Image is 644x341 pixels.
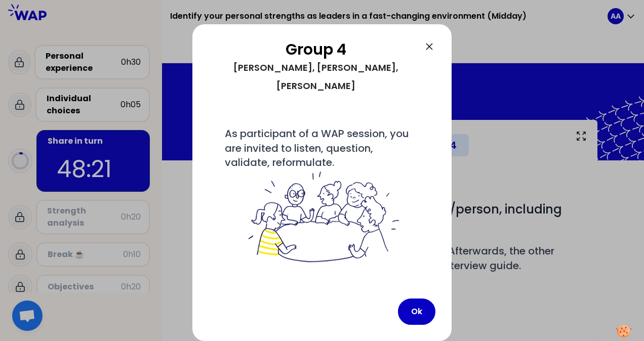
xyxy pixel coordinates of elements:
[209,59,423,95] div: [PERSON_NAME], [PERSON_NAME], [PERSON_NAME]
[225,126,419,266] span: As participant of a WAP session, you are invited to listen, question, validate, reformulate.
[209,40,423,59] h2: Group 4
[243,169,401,266] img: filesOfInstructions%2Fbienvenue%20dans%20votre%20groupe%20-%20petit.png
[398,299,435,325] button: Ok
